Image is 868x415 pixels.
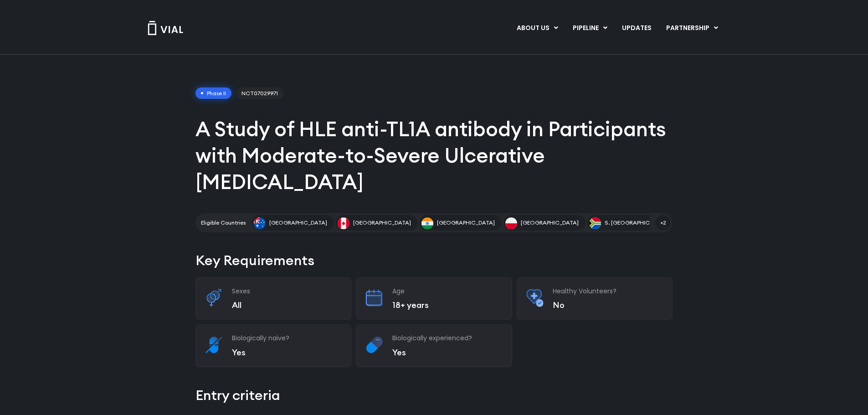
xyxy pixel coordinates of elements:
span: [GEOGRAPHIC_DATA] [269,219,327,227]
span: [GEOGRAPHIC_DATA] [521,219,579,227]
a: PIPELINEMenu Toggle [565,20,614,36]
span: S. [GEOGRAPHIC_DATA] [605,219,669,227]
h3: Sexes [232,287,342,295]
a: PARTNERSHIPMenu Toggle [659,20,725,36]
h3: Biologically experienced? [392,334,503,342]
a: UPDATES [615,20,658,36]
p: Yes [232,347,342,358]
p: Yes [392,347,503,358]
h1: A Study of HLE anti-TL1A antibody in Participants with Moderate-to-Severe Ulcerative [MEDICAL_DATA] [195,116,673,195]
img: Australia [254,217,266,229]
p: All [232,300,342,310]
img: Vial Logo [147,21,184,35]
span: +2 [655,215,671,231]
p: 18+ years [392,300,503,310]
img: Canada [338,217,349,229]
h3: Age [392,287,503,295]
span: [GEOGRAPHIC_DATA] [437,219,495,227]
h2: Entry criteria [195,385,673,405]
h3: Healthy Volunteers? [553,287,663,295]
a: ABOUT USMenu Toggle [509,20,565,36]
p: No [553,300,663,310]
img: India [421,217,433,229]
h3: Biologically naive? [232,334,342,342]
span: [GEOGRAPHIC_DATA] [353,219,411,227]
h2: Key Requirements [195,251,673,270]
h2: Eligible Countries [201,219,246,227]
span: NCT07029971 [236,87,283,99]
img: Poland [505,217,517,229]
span: Phase II [195,87,231,99]
img: S. Africa [589,217,601,229]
